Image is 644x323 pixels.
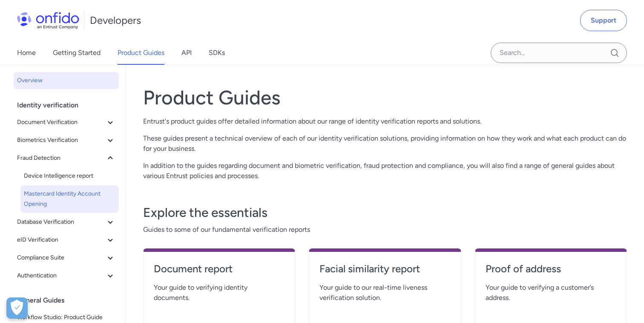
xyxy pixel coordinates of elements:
[17,75,115,86] span: Overview
[17,12,79,29] img: Onfido Logo
[154,262,285,276] h4: Document report
[486,262,616,276] h4: Proof of address
[486,262,616,283] a: Proof of address
[20,167,119,185] a: Device Intelligence report
[14,267,119,284] button: Authentication
[24,189,115,209] span: Mastercard Identity Account Opening
[17,135,105,145] span: Biometrics Verification
[319,262,450,276] h4: Facial similarity report
[14,150,119,167] button: Fraud Detection
[319,283,450,303] span: Your guide to our real-time liveness verification solution.
[14,114,119,131] button: Document Verification
[90,14,141,27] h1: Developers
[209,41,225,65] a: SDKs
[17,153,105,163] span: Fraud Detection
[6,297,28,319] button: Open Preferences
[17,41,36,65] a: Home
[143,161,627,181] p: In addition to the guides regarding document and biometric verification, fraud protection and com...
[14,72,119,89] a: Overview
[14,213,119,231] button: Database Verification
[143,133,627,154] p: These guides present a technical overview of each of our identity verification solutions, providi...
[14,231,119,248] button: eID Verification
[17,253,105,263] span: Compliance Suite
[580,10,627,31] a: Support
[17,97,122,114] div: Identity verification
[17,235,105,245] span: eID Verification
[143,116,627,127] p: Entrust's product guides offer detailed information about our range of identity verification repo...
[17,217,105,227] span: Database Verification
[6,297,28,319] div: Cookie Preferences
[17,312,115,323] span: Workflow Studio: Product Guide
[24,171,115,181] span: Device Intelligence report
[143,86,627,110] h1: Product Guides
[486,283,616,303] span: Your guide to verifying a customer’s address.
[17,292,122,309] div: General Guides
[143,204,627,221] h3: Explore the essentials
[154,283,285,303] span: Your guide to verifying identity documents.
[181,41,192,65] a: API
[14,249,119,266] button: Compliance Suite
[17,117,105,127] span: Document Verification
[17,271,105,281] span: Authentication
[143,225,627,235] span: Guides to some of our fundamental verification reports
[14,132,119,149] button: Biometrics Verification
[154,262,285,283] a: Document report
[53,41,101,65] a: Getting Started
[118,41,164,65] a: Product Guides
[491,43,627,63] input: Onfido search input field
[20,185,119,213] a: Mastercard Identity Account Opening
[319,262,450,283] a: Facial similarity report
